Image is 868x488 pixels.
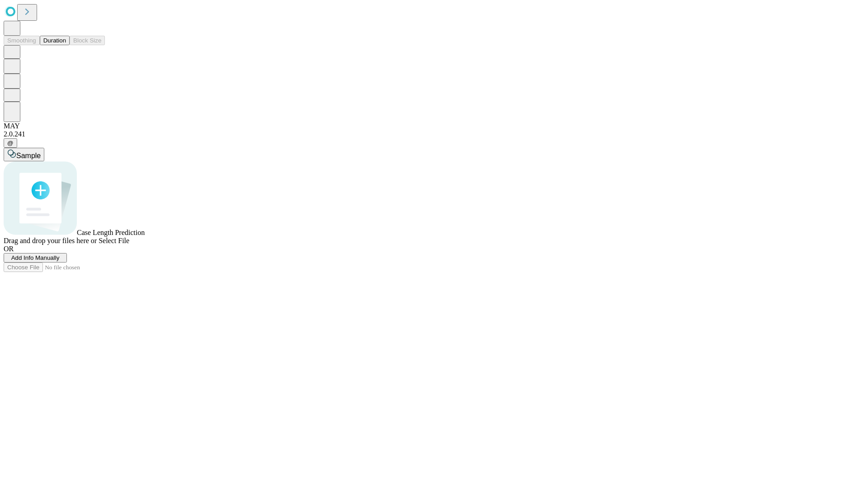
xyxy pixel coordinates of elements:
[40,36,70,45] button: Duration
[70,36,105,45] button: Block Size
[4,36,40,45] button: Smoothing
[7,140,14,146] span: @
[4,130,864,138] div: 2.0.241
[4,237,97,244] span: Drag and drop your files here or
[16,152,41,160] span: Sample
[4,122,864,130] div: MAY
[4,253,67,263] button: Add Info Manually
[4,138,17,148] button: @
[99,237,129,244] span: Select File
[11,254,60,261] span: Add Info Manually
[4,148,44,161] button: Sample
[77,229,145,236] span: Case Length Prediction
[4,245,14,253] span: OR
